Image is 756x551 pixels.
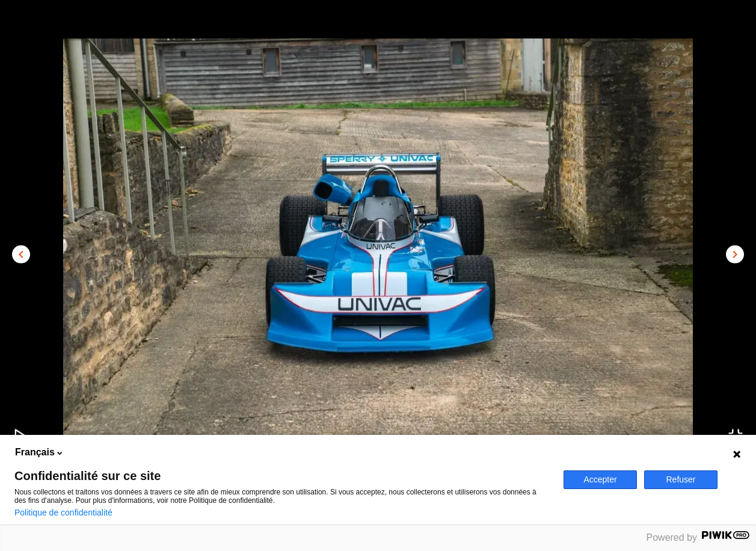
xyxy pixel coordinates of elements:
[14,247,28,262] span: chevron_left
[647,532,698,543] span: Powered by
[14,470,549,482] span: Confidentialité sur ce site
[644,470,718,489] button: Refuser
[14,508,112,517] a: Politique de confidentialité
[726,245,744,263] button: chevron_right
[728,247,742,262] span: chevron_right
[564,470,637,489] button: Accepter
[15,446,55,459] span: Français
[12,245,30,263] button: chevron_left
[14,488,549,505] p: Nous collectons et traitons vos données à travers ce site afin de mieux comprendre son utilisatio...
[715,416,756,458] button: Open Fullscreen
